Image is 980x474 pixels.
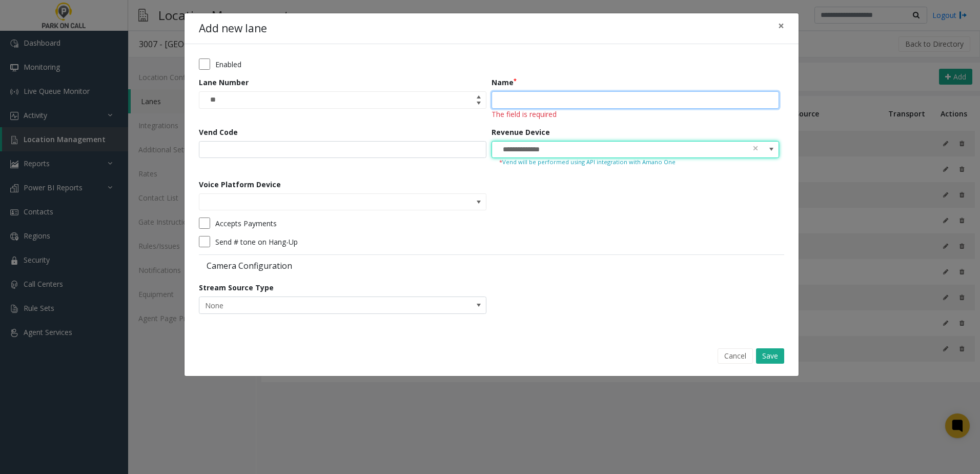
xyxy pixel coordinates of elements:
[718,348,753,364] button: Cancel
[199,127,238,137] label: Vend Code
[215,218,277,229] label: Accepts Payments
[492,77,517,88] label: Name
[199,179,281,190] label: Voice Platform Device
[199,297,428,313] span: None
[492,127,550,137] label: Revenue Device
[199,77,249,88] label: Lane Number
[199,260,489,271] label: Camera Configuration
[199,21,267,37] h4: Add new lane
[199,282,274,293] label: Stream Source Type
[492,109,557,119] span: The field is required
[215,236,298,247] label: Send # tone on Hang-Up
[756,348,784,364] button: Save
[199,194,428,210] input: NO DATA FOUND
[472,92,486,100] span: Increase value
[215,59,241,70] label: Enabled
[752,143,759,153] span: clear
[472,100,486,108] span: Decrease value
[771,13,791,38] button: Close
[499,158,771,167] small: Vend will be performed using API integration with Amano One
[778,18,784,33] span: ×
